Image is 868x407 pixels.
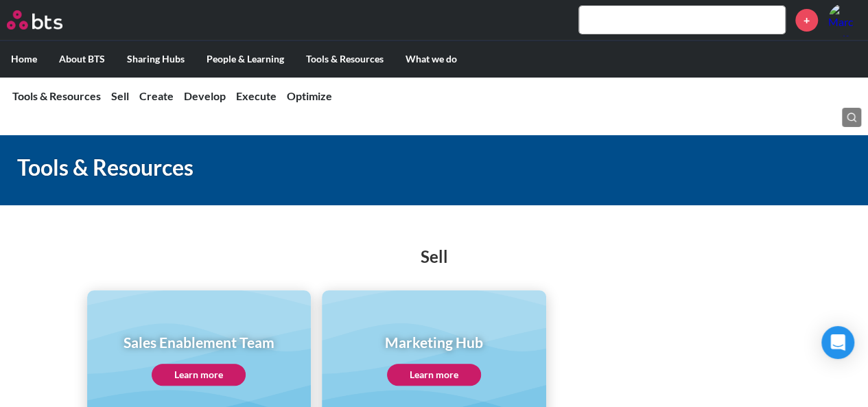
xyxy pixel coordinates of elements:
[196,41,295,77] label: People & Learning
[395,41,468,77] label: What we do
[828,3,861,36] a: Profile
[12,89,101,102] a: Tools & Resources
[124,332,274,352] h1: Sales Enablement Team
[821,326,854,359] div: Open Intercom Messenger
[795,9,818,32] a: +
[111,89,129,102] a: Sell
[387,364,481,386] a: Learn more
[295,41,395,77] label: Tools & Resources
[287,89,332,102] a: Optimize
[828,3,861,36] img: Marc Toussaint
[48,41,116,77] label: About BTS
[7,10,88,30] a: Go home
[116,41,196,77] label: Sharing Hubs
[184,89,226,102] a: Develop
[139,89,174,102] a: Create
[152,364,246,386] a: Learn more
[385,332,483,352] h1: Marketing Hub
[17,152,600,183] h1: Tools & Resources
[7,10,62,30] img: BTS Logo
[236,89,277,102] a: Execute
